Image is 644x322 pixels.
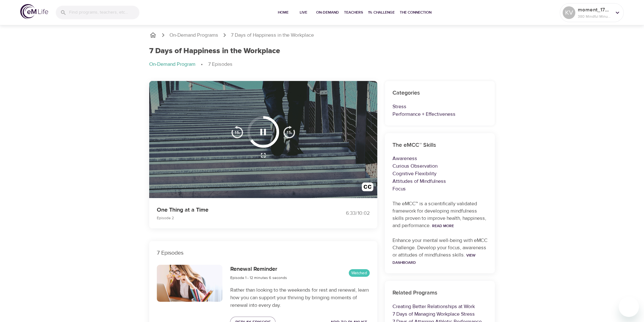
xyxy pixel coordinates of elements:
[362,183,373,194] img: open_caption.svg
[349,270,370,276] span: Watched
[392,237,488,266] p: Enhance your mental well-being with eMCC Challenge. Develop your focus, awareness or attitudes of...
[149,31,495,39] nav: breadcrumb
[322,210,370,217] div: 6:33 / 10:02
[392,110,488,118] p: Performance + Effectiveness
[392,288,488,298] h6: Related Programs
[149,61,195,68] p: On-Demand Program
[149,46,280,56] h1: 7 Days of Happiness in the Workplace
[392,200,488,229] p: The eMCC™ is a scientifically validated framework for developing mindfulness skills proven to imp...
[619,297,639,317] iframe: Button to launch messaging window
[392,170,488,177] p: Cognitive Flexibility
[157,206,315,214] p: One Thing at a Time
[368,9,395,16] span: 1% Challenge
[392,162,488,170] p: Curious Observation
[231,126,244,138] img: 15s_prev.svg
[400,9,431,16] span: The Connection
[344,9,363,16] span: Teachers
[578,14,611,19] p: 380 Mindful Minutes
[392,253,475,265] a: View Dashboard
[169,32,218,39] a: On-Demand Programs
[230,286,369,309] p: Rather than looking to the weekends for rest and renewal, learn how you can support your thriving...
[392,89,488,98] h6: Categories
[392,177,488,185] p: Attitudes of Mindfulness
[392,185,488,193] p: Focus
[157,215,315,221] p: Episode 2
[157,249,370,257] p: 7 Episodes
[316,9,339,16] span: On-Demand
[358,179,377,198] button: Transcript/Closed Captions (c)
[208,61,233,68] p: 7 Episodes
[563,6,575,19] div: KV
[432,223,454,228] a: Read More
[149,61,495,68] nav: breadcrumb
[392,303,475,310] a: Creating Better Relationships at Work
[283,126,296,138] img: 15s_next.svg
[20,4,48,19] img: logo
[230,275,287,280] span: Episode 1 - 12 minutes 6 seconds
[392,311,475,317] a: 7 Days of Managing Workplace Stress
[392,103,488,110] p: Stress
[230,265,287,274] h6: Renewal Reminder
[296,9,311,16] span: Live
[392,155,488,162] p: Awareness
[231,32,314,39] p: 7 Days of Happiness in the Workplace
[69,6,139,19] input: Find programs, teachers, etc...
[392,141,488,150] h6: The eMCC™ Skills
[578,6,611,14] p: moment_1755283842
[276,9,291,16] span: Home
